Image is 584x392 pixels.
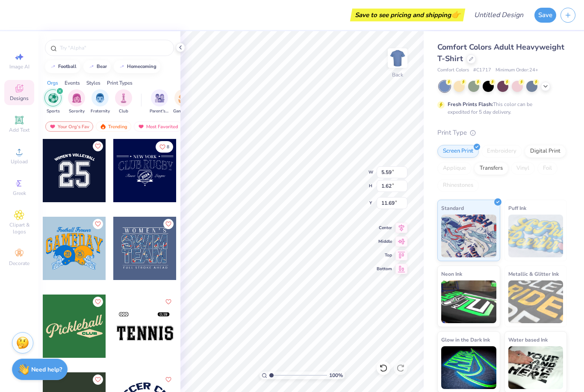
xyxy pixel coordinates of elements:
span: 8 [167,145,169,149]
button: Like [93,374,103,385]
div: filter for Sorority [68,89,85,115]
span: Comfort Colors Adult Heavyweight T-Shirt [437,42,564,64]
span: Game Day [173,108,193,115]
div: Orgs [47,79,58,87]
span: Top [377,252,392,258]
span: Water based Ink [508,335,548,344]
img: Game Day Image [178,93,188,103]
button: Like [93,219,103,229]
button: Save [534,8,556,23]
span: Bottom [377,266,392,272]
button: bear [83,60,111,73]
button: Like [93,141,103,151]
img: Standard [441,215,496,257]
img: Parent's Weekend Image [155,93,165,103]
span: Club [119,108,128,115]
span: Clipart & logos [4,221,34,235]
span: 100 % [329,371,343,379]
div: Most Favorited [134,121,182,132]
strong: Fresh Prints Flash: [448,101,493,108]
div: Trending [96,121,131,132]
img: most_fav.gif [138,124,145,130]
span: 👉 [451,9,460,20]
span: Minimum Order: 24 + [496,67,538,74]
div: filter for Club [115,89,132,115]
span: Decorate [9,260,29,267]
img: Glow in the Dark Ink [441,346,496,389]
div: Rhinestones [437,179,479,192]
button: filter button [173,89,193,115]
button: Like [163,297,174,307]
div: Digital Print [525,145,566,158]
button: homecoming [114,60,160,73]
input: Untitled Design [467,6,530,24]
div: Events [65,79,80,87]
span: Add Text [9,127,29,133]
div: Foil [537,162,557,175]
span: Comfort Colors [437,67,469,74]
span: Sorority [69,108,85,115]
input: Try "Alpha" [59,44,168,52]
div: Vinyl [511,162,535,175]
div: This color can be expedited for 5 day delivery. [448,100,553,116]
span: Fraternity [91,108,110,115]
span: Glow in the Dark Ink [441,335,490,344]
img: trending.gif [100,124,106,130]
div: filter for Sports [44,89,62,115]
div: filter for Fraternity [91,89,110,115]
span: Parent's Weekend [150,108,169,115]
img: Metallic & Glitter Ink [508,280,563,323]
span: Greek [13,190,26,197]
span: Neon Ink [441,269,462,278]
span: Image AI [9,63,29,70]
div: Transfers [474,162,508,175]
div: filter for Parent's Weekend [150,89,169,115]
span: Standard [441,203,464,212]
span: Puff Ink [508,203,526,212]
button: filter button [68,89,85,115]
img: Sorority Image [72,93,82,103]
img: Sports Image [48,93,58,103]
img: Club Image [119,93,128,103]
button: Like [163,219,174,229]
div: Back [392,71,403,79]
img: Puff Ink [508,215,563,257]
div: Applique [437,162,472,175]
button: filter button [150,89,169,115]
div: Save to see pricing and shipping [352,9,463,21]
strong: Need help? [31,365,62,374]
div: football [58,64,77,69]
div: bear [97,64,107,69]
button: filter button [44,89,62,115]
img: Water based Ink [508,346,563,389]
button: filter button [115,89,132,115]
span: Center [377,225,392,231]
div: Embroidery [481,145,522,158]
img: trend_line.gif [88,64,95,69]
span: Middle [377,239,392,245]
span: Metallic & Glitter Ink [508,269,559,278]
button: Like [156,141,173,153]
button: Like [93,297,103,307]
div: Your Org's Fav [45,121,93,132]
img: Neon Ink [441,280,496,323]
img: Fraternity Image [95,93,105,103]
span: Designs [10,95,29,102]
img: trend_line.gif [50,64,56,69]
img: Back [389,50,406,67]
button: Like [163,374,174,385]
img: trend_line.gif [118,64,125,69]
button: football [45,60,80,73]
div: Styles [86,79,100,87]
span: Sports [47,108,60,115]
div: Print Types [107,79,133,87]
div: Screen Print [437,145,479,158]
button: filter button [91,89,110,115]
span: # C1717 [473,67,491,74]
div: homecoming [127,64,156,69]
div: filter for Game Day [173,89,193,115]
img: most_fav.gif [49,124,56,130]
span: Upload [11,158,28,165]
div: Print Type [437,128,567,138]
